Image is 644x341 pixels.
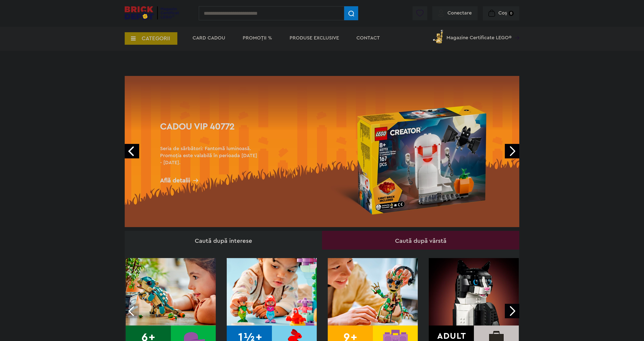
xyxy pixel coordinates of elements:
h1: Cadou VIP 40772 [160,122,260,140]
span: Magazine Certificate LEGO® [446,29,512,40]
small: 0 [509,11,514,16]
div: Caută după vârstă [322,231,519,250]
div: Află detalii [160,177,260,184]
a: Cadou VIP 40772Seria de sărbători: Fantomă luminoasă. Promoția este valabilă în perioada [DATE] -... [125,76,519,227]
a: Card Cadou [193,35,225,40]
span: Conectare [447,10,472,15]
a: Magazine Certificate LEGO® [512,29,519,34]
a: Produse exclusive [290,35,339,40]
a: Next [505,144,519,158]
span: CATEGORII [142,36,170,41]
div: Caută după interese [125,231,322,250]
h2: Seria de sărbători: Fantomă luminoasă. Promoția este valabilă în perioada [DATE] - [DATE]. [160,145,260,166]
span: Coș [498,10,507,15]
a: Prev [125,144,139,158]
a: Conectare [438,10,472,15]
a: PROMOȚII % [243,35,272,40]
a: Contact [356,35,380,40]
